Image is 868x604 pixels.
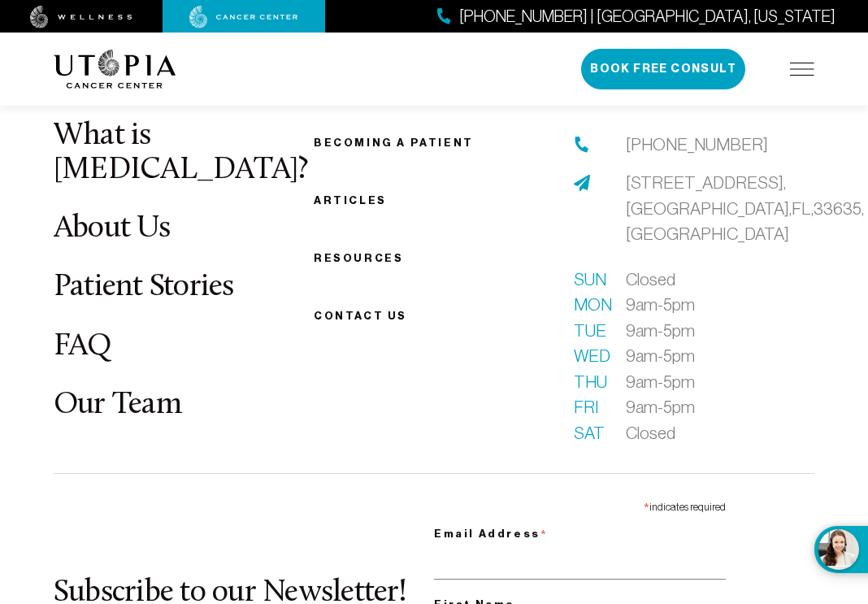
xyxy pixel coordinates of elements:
div: indicates required [434,493,726,517]
span: 9am-5pm [626,292,695,318]
label: Email Address [434,517,726,546]
a: FAQ [54,331,112,363]
span: Contact us [314,310,407,322]
span: Thu [574,369,606,395]
a: Resources [314,252,403,264]
img: address [574,175,590,191]
a: Articles [314,194,387,206]
span: Closed [626,267,675,293]
span: Closed [626,420,675,446]
span: Fri [574,394,606,420]
a: [PHONE_NUMBER] [626,132,768,158]
span: Sun [574,267,606,293]
span: Wed [574,343,606,369]
span: Tue [574,318,606,344]
a: [PHONE_NUMBER] | [GEOGRAPHIC_DATA], [US_STATE] [437,5,835,28]
img: logo [54,50,176,89]
a: What is [MEDICAL_DATA]? [54,120,308,186]
span: 9am-5pm [626,343,695,369]
a: About Us [54,213,170,245]
button: Book Free Consult [581,49,745,89]
span: [PHONE_NUMBER] | [GEOGRAPHIC_DATA], [US_STATE] [459,5,835,28]
a: [STREET_ADDRESS],[GEOGRAPHIC_DATA],FL,33635,[GEOGRAPHIC_DATA] [626,170,864,247]
a: Becoming a patient [314,137,474,149]
span: [STREET_ADDRESS], [GEOGRAPHIC_DATA], FL, 33635, [GEOGRAPHIC_DATA] [626,173,864,243]
span: Sat [574,420,606,446]
a: Patient Stories [54,272,234,303]
img: wellness [30,6,132,28]
a: Our Team [54,389,181,421]
img: icon-hamburger [790,63,814,76]
img: phone [574,137,590,153]
span: 9am-5pm [626,369,695,395]
span: Mon [574,292,606,318]
img: cancer center [189,6,298,28]
span: 9am-5pm [626,318,695,344]
span: 9am-5pm [626,394,695,420]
